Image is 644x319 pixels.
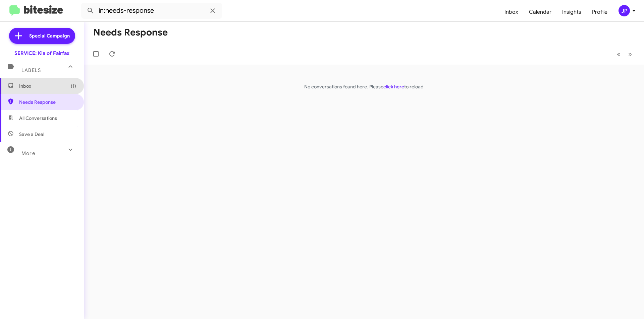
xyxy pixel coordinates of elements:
[29,32,70,39] span: Special Campaign
[9,28,75,44] a: Special Campaign
[619,5,630,16] div: JP
[557,2,587,22] a: Insights
[524,2,557,22] a: Calendar
[21,67,41,73] span: Labels
[499,2,524,22] a: Inbox
[81,3,222,19] input: Search
[613,47,625,61] button: Previous
[587,2,613,22] a: Profile
[71,83,76,89] span: (1)
[383,84,404,90] a: click here
[624,47,636,61] button: Next
[21,150,35,156] span: More
[19,131,44,138] span: Save a Deal
[19,83,76,89] span: Inbox
[613,5,637,16] button: JP
[617,50,621,58] span: «
[628,50,632,58] span: »
[93,27,168,38] h1: Needs Response
[14,50,69,57] div: SERVICE: Kia of Fairfax
[613,47,636,61] nav: Page navigation example
[19,115,57,122] span: All Conversations
[19,99,76,105] span: Needs Response
[84,83,644,90] p: No conversations found here. Please to reload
